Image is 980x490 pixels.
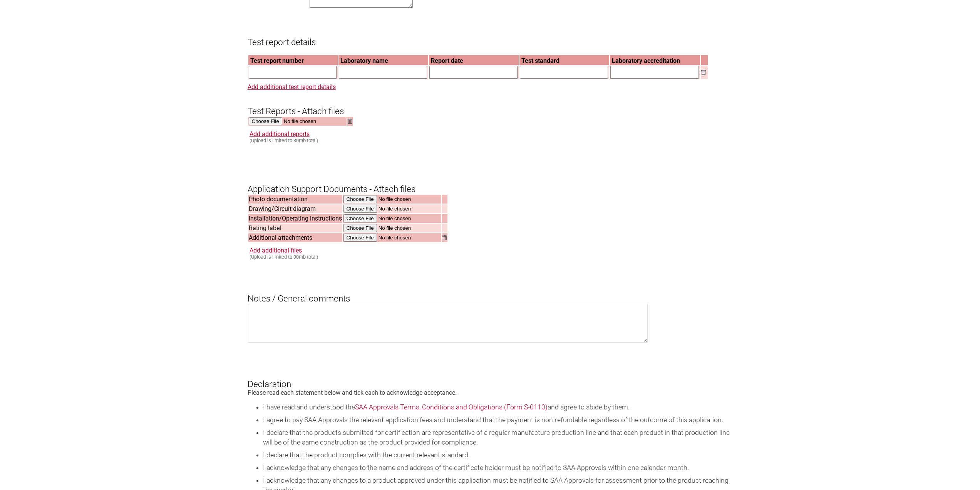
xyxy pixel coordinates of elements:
li: I have read and understood the and agree to abide by them. [263,402,733,412]
th: Report date [429,55,519,65]
li: I acknowledge that any changes to the name and address of the certificate holder must be notified... [263,463,733,473]
small: (Upload is limited to 30mb total) [250,254,318,260]
h3: Declaration [248,366,733,389]
img: Remove [348,119,352,124]
a: Add additional files [250,247,302,254]
h3: Notes / General comments [248,280,733,303]
td: Additional attachments [248,233,342,242]
th: Laboratory name [338,55,428,65]
th: Laboratory accreditation [610,55,700,65]
th: Test report number [248,55,338,65]
h3: Test Reports - Attach files [248,93,733,116]
td: Photo documentation [248,195,342,204]
li: I declare that the product complies with the current relevant standard. [263,450,733,460]
a: Add additional test report details [248,83,336,91]
li: I declare that the products submitted for certification are representative of a regular manufactu... [263,428,733,447]
img: Remove [701,70,706,75]
a: Add additional reports [250,130,310,138]
h3: Test report details [248,24,733,47]
li: I agree to pay SAA Approvals the relevant application fees and understand that the payment is non... [263,415,733,425]
td: Drawing/Circuit diagram [248,204,342,213]
td: Rating label [248,224,342,232]
h3: Application Support Documents - Attach files [248,171,733,194]
a: SAA Approvals Terms, Conditions and Obligations (Form S-0110) [355,403,548,411]
img: Remove [442,235,447,240]
small: (Upload is limited to 30mb total) [250,138,318,143]
td: Installation/Operating instructions [248,214,342,223]
th: Test standard [519,55,609,65]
